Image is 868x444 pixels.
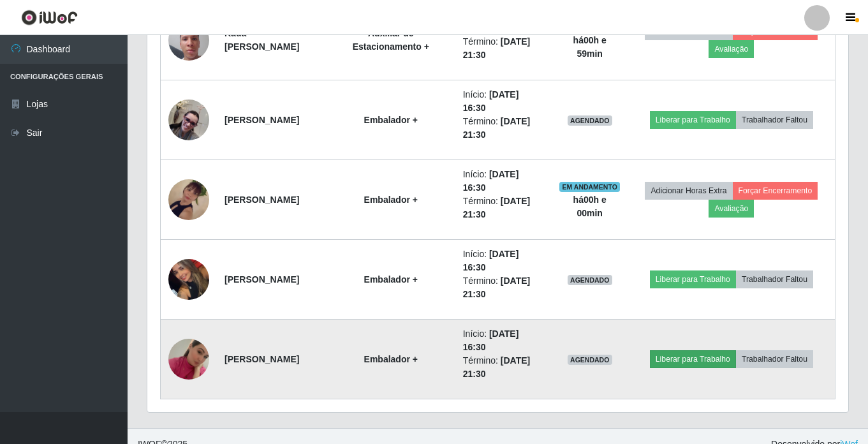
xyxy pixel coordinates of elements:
button: Avaliação [709,200,754,218]
strong: Embalador + [364,354,418,364]
strong: [PERSON_NAME] [224,115,299,125]
li: Início: [463,168,544,195]
span: AGENDADO [568,355,612,365]
strong: [PERSON_NAME] [224,354,299,364]
li: Início: [463,248,544,274]
img: 1705758953122.jpeg [168,163,209,236]
button: Forçar Encerramento [733,182,818,200]
li: Início: [463,327,544,354]
img: CoreUI Logo [21,10,78,26]
strong: Embalador + [364,115,418,125]
button: Liberar para Trabalho [650,350,736,368]
li: Término: [463,274,544,301]
span: AGENDADO [568,115,612,126]
li: Término: [463,115,544,142]
img: 1751915623822.jpeg [168,13,209,67]
li: Início: [463,88,544,115]
button: Liberar para Trabalho [650,270,736,288]
time: [DATE] 16:30 [463,89,519,113]
button: Adicionar Horas Extra [645,182,732,200]
time: [DATE] 16:30 [463,249,519,272]
img: 1741890042510.jpeg [168,323,209,396]
li: Término: [463,35,544,62]
button: Avaliação [709,40,754,58]
strong: há 00 h e 00 min [573,195,607,218]
button: Liberar para Trabalho [650,111,736,129]
span: EM ANDAMENTO [559,182,620,192]
button: Trabalhador Faltou [736,350,813,368]
time: [DATE] 16:30 [463,169,519,193]
li: Término: [463,195,544,221]
strong: [PERSON_NAME] [224,274,299,285]
strong: há 00 h e 59 min [573,35,607,59]
img: 1732812097920.jpeg [168,100,209,140]
strong: [PERSON_NAME] [224,195,299,205]
time: [DATE] 16:30 [463,329,519,352]
span: AGENDADO [568,275,612,285]
img: 1734615886150.jpeg [168,243,209,316]
button: Trabalhador Faltou [736,270,813,288]
button: Trabalhador Faltou [736,111,813,129]
strong: Embalador + [364,274,418,285]
li: Término: [463,354,544,381]
strong: Embalador + [364,195,418,205]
